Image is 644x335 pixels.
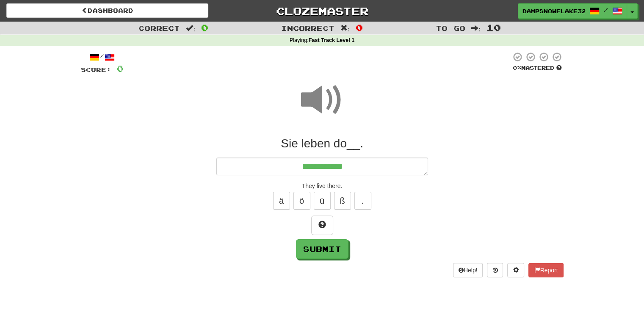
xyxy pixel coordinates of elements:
[340,25,350,32] span: :
[6,3,208,18] a: Dashboard
[334,192,351,210] button: ß
[518,3,627,19] a: DampSnowflake3237 /
[528,263,563,277] button: Report
[81,182,564,190] div: They live there.
[354,192,371,210] button: .
[309,37,355,43] strong: Fast Track Level 1
[487,263,503,277] button: Round history (alt+y)
[356,22,363,33] span: 0
[281,24,334,32] span: Incorrect
[453,263,483,277] button: Help!
[522,7,585,15] span: DampSnowflake3237
[436,24,465,32] span: To go
[81,136,564,151] div: Sie leben do__.
[604,7,608,13] span: /
[513,64,521,71] span: 0 %
[471,25,481,32] span: :
[221,3,423,18] a: Clozemaster
[116,63,124,74] span: 0
[486,22,501,33] span: 10
[314,192,331,210] button: ü
[201,22,208,33] span: 0
[81,66,111,73] span: Score:
[296,239,348,259] button: Submit
[186,25,195,32] span: :
[273,192,290,210] button: ä
[293,192,310,210] button: ö
[511,64,564,72] div: Mastered
[138,24,180,32] span: Correct
[81,52,124,62] div: /
[311,216,333,235] button: Hint!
